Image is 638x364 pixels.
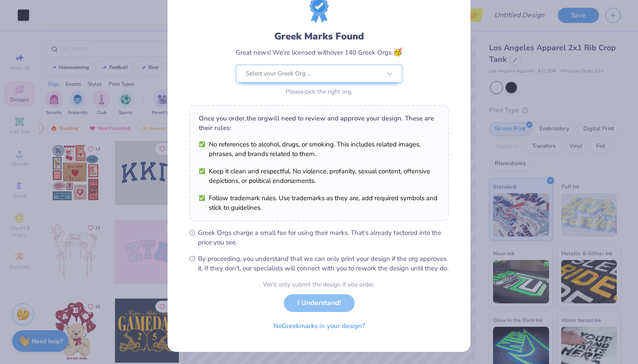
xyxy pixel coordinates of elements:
li: No references to alcohol, drugs, or smoking. This includes related images, phrases, and brands re... [199,140,439,159]
li: Keep it clean and respectful. No violence, profanity, sexual content, offensive depictions, or po... [199,166,439,185]
span: 🥳 [393,47,402,57]
div: Great news! We’re licensed with over 140 Greek Orgs. [236,46,402,58]
span: Greek Orgs charge a small fee for using their marks. That’s already factored into the price you see. [198,228,449,247]
div: Greek Marks Found [236,29,402,43]
button: NoGreekmarks in your design? [266,317,372,335]
div: We’ll only submit the design if you order. [263,280,375,289]
div: Please pick the right org. [236,87,402,96]
li: Follow trademark rules. Use trademarks as they are, add required symbols and stick to guidelines. [199,193,439,212]
span: By proceeding, you understand that we can only print your design if the org approves it. If they ... [198,254,449,273]
div: Once you order, the org will need to review and approve your design. These are their rules: [199,114,439,133]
